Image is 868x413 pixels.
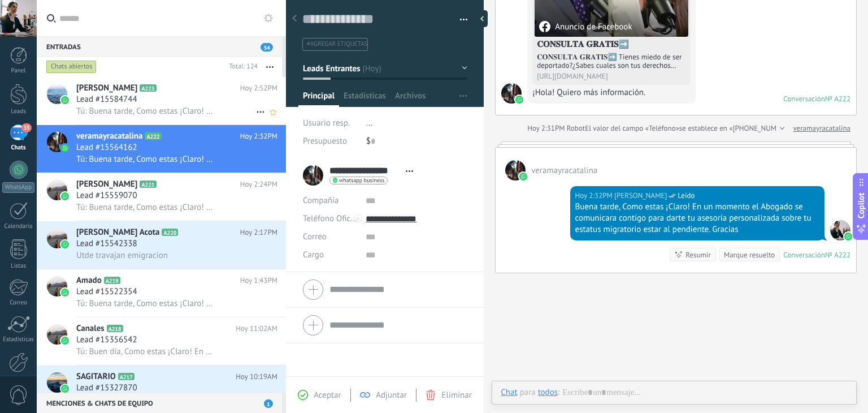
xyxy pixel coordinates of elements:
a: avataricon[PERSON_NAME] AcotaA220Hoy 2:17PMLead #15542338Utde travajan emigracion [37,221,286,269]
span: Canales [76,323,105,334]
img: icon [61,144,69,152]
span: Leído [678,190,695,201]
div: № A222 [825,94,850,104]
span: Hoy 1:43PM [240,275,277,286]
span: veramayracatalina [501,83,522,104]
span: Amado [76,275,102,286]
img: icon [61,96,69,104]
span: El valor del campo «Teléfono» [585,123,679,134]
span: Hoy 2:32PM [240,131,277,142]
span: Lead #15542338 [76,238,137,249]
span: whatsapp business [339,178,384,183]
a: avatariconveramayracatalinaA222Hoy 2:32PMLead #15564162Tú: Buena tarde, Como estas ¡Claro! En un ... [37,125,286,173]
span: Adjuntar [376,390,407,401]
span: Lead #15559070 [76,190,137,201]
div: Total: 124 [224,61,258,72]
span: SAGITARIO [76,371,116,382]
span: A219 [104,277,120,284]
span: A217 [118,373,134,380]
div: Chats [2,144,35,152]
span: #agregar etiquetas [307,40,367,48]
div: [URL][DOMAIN_NAME] [537,72,686,80]
span: Lead #15327870 [76,382,137,394]
img: icon [61,192,69,200]
div: Hoy 2:32PM [575,190,615,201]
a: veramayracatalina [793,123,850,134]
span: Lead #15522354 [76,286,137,298]
span: veramayracatalina [531,165,597,176]
div: Leads [2,108,35,115]
span: [PERSON_NAME] [76,83,137,94]
span: 34 [261,43,273,51]
span: A223 [140,84,156,92]
div: Listas [2,263,35,270]
a: avatariconCanalesA218Hoy 11:02AMLead #15356542Tú: Buen día, Como estas ¡Claro! En el transcurso d... [37,317,286,365]
div: Menciones & Chats de equipo [37,393,282,413]
a: avatariconSAGITARIOA217Hoy 10:19AMLead #15327870 [37,365,286,413]
span: Cargo [303,251,324,259]
div: Correo [2,299,35,307]
div: Conversación [783,94,825,104]
div: Hoy 2:31PM [527,123,567,134]
span: [PERSON_NAME] Acota [76,227,159,238]
span: Lead #15356542 [76,334,137,346]
span: Usuario resp. [303,118,350,128]
span: Eliminar [441,390,471,401]
span: Aceptar [314,390,341,401]
div: Presupuesto [303,132,358,150]
span: Tú: Buena tarde, Como estas ¡Claro! En un momento el Abogado se comunicara contigo para darte tu ... [76,298,215,309]
div: Buena tarde, Como estas ¡Claro! En un momento el Abogado se comunicara contigo para darte tu ases... [575,201,819,235]
span: Copilot [856,193,867,219]
span: Lead #15564162 [76,142,137,153]
div: Compañía [303,192,357,210]
h4: 𝐂𝐎𝐍𝐒𝐔𝐋𝐓𝐀 𝐆𝐑𝐀𝐓𝐈𝐒➡️ [537,39,686,50]
span: Susana Rocha [830,220,850,240]
img: icon [61,385,69,393]
a: avataricon[PERSON_NAME]A221Hoy 2:24PMLead #15559070Tú: Buena tarde, Como estas ¡Claro! En un mome... [37,173,286,221]
span: Hoy 2:52PM [240,83,277,94]
div: todos [538,387,558,397]
button: Correo [303,228,327,246]
div: Estadísticas [2,336,35,343]
div: WhatsApp [2,182,34,193]
span: Tú: Buena tarde, Como estas ¡Claro! En un momento el Abogado se comunicara contigo para darte tu ... [76,106,215,117]
span: Archivos [395,91,426,107]
span: [PERSON_NAME] [76,179,137,190]
span: se establece en «[PHONE_NUMBER]» [679,123,795,134]
span: : [558,387,559,398]
span: A220 [162,229,178,236]
img: icon [61,337,69,345]
span: ... [366,118,373,128]
span: Hoy 11:02AM [236,323,277,334]
span: Correo [303,231,327,242]
div: Anuncio de Facebook [539,21,632,32]
span: 35 [21,123,31,132]
div: Entradas [37,36,282,57]
span: 1 [264,399,273,408]
span: Teléfono Oficina [303,213,362,224]
span: Hoy 2:24PM [240,179,277,190]
div: Marque resuelto [724,249,775,260]
div: Usuario resp. [303,114,358,132]
span: Robot [567,123,585,133]
a: avataricon[PERSON_NAME]A223Hoy 2:52PMLead #15584744Tú: Buena tarde, Como estas ¡Claro! En un mome... [37,77,286,124]
span: Estadísticas [344,91,386,107]
img: waba.svg [515,96,523,104]
img: icon [61,289,69,296]
span: A218 [107,325,123,332]
span: veramayracatalina [76,131,142,142]
span: A222 [145,132,161,140]
div: Calendario [2,223,35,230]
img: waba.svg [844,233,852,240]
div: Panel [2,67,35,75]
span: para [520,387,536,398]
div: № A222 [825,250,850,260]
span: Susana Rocha (Oficina de Venta) [614,190,667,201]
span: Tú: Buena tarde, Como estas ¡Claro! En un momento el Abogado se comunicara contigo para darte tu ... [76,202,215,213]
div: Cargo [303,246,357,264]
span: Hoy 2:17PM [240,227,277,238]
button: Teléfono Oficina [303,210,357,228]
div: ¡Hola! Quiero más información. [532,87,691,98]
img: waba.svg [519,173,527,180]
div: 𝐂𝐎𝐍𝐒𝐔𝐋𝐓𝐀 𝐆𝐑𝐀𝐓𝐈𝐒➡️ Tienes miedo de ser deportado?¿Sabes cuales son tus derechos como inmigrante? P... [537,53,686,70]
